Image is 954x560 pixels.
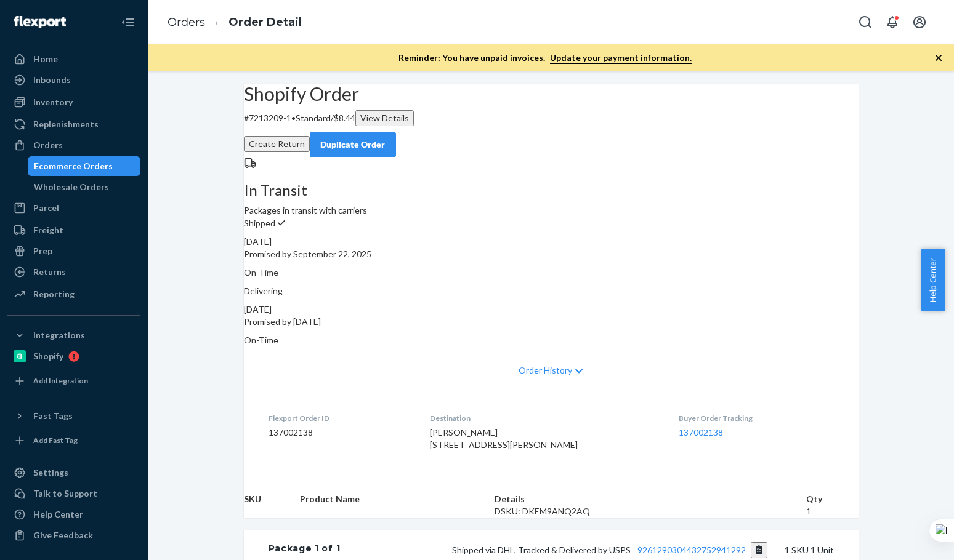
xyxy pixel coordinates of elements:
[7,92,140,112] a: Inventory
[679,427,723,438] a: 137002138
[244,136,310,152] button: Create Return
[880,10,905,34] button: Open notifications
[244,110,859,126] p: # 7213209-1 / $8.44
[168,15,205,29] a: Orders
[7,526,140,545] button: Give Feedback
[28,156,141,176] a: Ecommerce Orders
[269,542,341,558] div: Package 1 of 1
[679,413,834,423] dt: Buyer Order Tracking
[34,181,109,193] div: Wholesale Orders
[550,52,692,64] a: Update your payment information.
[310,132,396,157] button: Duplicate Order
[34,160,113,172] div: Ecommerce Orders
[244,84,859,104] h2: Shopify Order
[14,16,66,28] img: Flexport logo
[360,112,409,124] div: View Details
[495,505,806,518] div: DSKU: DKEM9ANQ2AQ
[7,431,140,450] a: Add Fast Tag
[244,316,859,328] p: Promised by [DATE]
[7,406,140,426] button: Fast Tags
[7,346,140,366] a: Shopify
[355,110,414,126] button: View Details
[853,10,878,34] button: Open Search Box
[33,96,73,108] div: Inventory
[228,15,302,29] a: Order Detail
[291,113,296,123] span: •
[33,53,58,65] div: Home
[33,329,85,342] div: Integrations
[398,52,692,64] p: Reminder: You have unpaid invoices.
[33,266,66,278] div: Returns
[33,375,88,386] div: Add Integration
[907,10,932,34] button: Open account menu
[7,262,140,282] a: Returns
[519,364,572,377] span: Order History
[452,545,767,555] span: Shipped via DHL, Tracked & Delivered by USPS
[33,487,97,500] div: Talk to Support
[244,266,859,279] p: On-Time
[33,74,71,86] div: Inbounds
[320,138,386,151] div: Duplicate Order
[33,508,83,521] div: Help Center
[244,334,859,346] p: On-Time
[269,413,411,423] dt: Flexport Order ID
[296,113,331,123] span: Standard
[244,248,859,260] p: Promised by September 22, 2025
[33,350,63,362] div: Shopify
[806,505,859,518] td: 1
[340,542,833,558] div: 1 SKU 1 Unit
[33,288,75,300] div: Reporting
[33,118,99,130] div: Replenishments
[244,182,859,198] h3: In Transit
[269,426,411,439] dd: 137002138
[33,139,63,151] div: Orders
[7,371,140,391] a: Add Integration
[244,493,300,505] th: SKU
[28,177,141,197] a: Wholesale Orders
[7,505,140,524] a: Help Center
[637,545,746,555] a: 9261290304432752941292
[7,49,140,69] a: Home
[300,493,495,505] th: Product Name
[158,4,312,41] ol: breadcrumbs
[7,220,140,240] a: Freight
[7,135,140,155] a: Orders
[7,463,140,482] a: Settings
[244,236,859,248] div: [DATE]
[33,466,68,479] div: Settings
[33,410,73,422] div: Fast Tags
[806,493,859,505] th: Qty
[244,285,859,297] p: Delivering
[430,427,578,450] span: [PERSON_NAME] [STREET_ADDRESS][PERSON_NAME]
[7,114,140,134] a: Replenishments
[116,10,140,34] button: Close Navigation
[921,249,945,311] button: Help Center
[430,413,659,423] dt: Destination
[33,224,63,236] div: Freight
[33,529,93,542] div: Give Feedback
[244,303,859,316] div: [DATE]
[33,435,78,446] div: Add Fast Tag
[7,484,140,503] a: Talk to Support
[7,284,140,304] a: Reporting
[244,182,859,217] div: Packages in transit with carriers
[7,241,140,261] a: Prep
[7,70,140,90] a: Inbounds
[33,202,59,214] div: Parcel
[495,493,806,505] th: Details
[244,217,859,230] p: Shipped
[33,245,52,257] div: Prep
[7,198,140,218] a: Parcel
[7,326,140,345] button: Integrations
[751,542,767,558] button: Copy tracking number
